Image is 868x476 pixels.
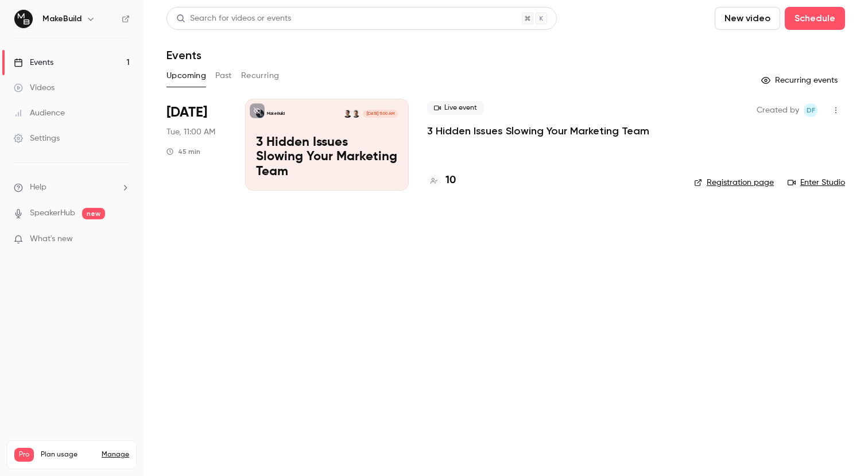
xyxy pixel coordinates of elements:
a: 3 Hidden Issues Slowing Your Marketing TeamMakeBuildTim JanesDan Foster[DATE] 11:00 AM3 Hidden Is... [245,99,409,191]
p: 3 Hidden Issues Slowing Your Marketing Team [256,136,398,180]
img: MakeBuild [14,10,33,28]
iframe: Noticeable Trigger [116,234,130,245]
div: Settings [14,133,60,144]
span: What's new [30,233,73,245]
a: SpeakerHub [30,207,75,219]
button: Recurring events [756,71,845,90]
li: help-dropdown-opener [14,181,130,194]
div: Sep 9 Tue, 11:00 AM (Europe/London) [166,99,227,191]
h4: 10 [445,173,456,188]
button: Recurring [241,67,280,85]
button: Schedule [785,7,845,30]
span: Dan Foster [804,103,817,117]
a: Registration page [694,177,774,188]
span: Plan usage [41,450,95,459]
div: Events [14,57,53,68]
div: 45 min [166,147,200,156]
span: Tue, 11:00 AM [166,126,215,138]
a: Manage [102,450,129,459]
button: New video [715,7,780,30]
span: Created by [757,103,799,117]
span: [DATE] 11:00 AM [363,110,397,118]
span: new [82,208,105,219]
img: Tim Janes [352,110,360,118]
span: [DATE] [166,103,207,122]
button: Past [215,67,232,85]
p: MakeBuild [267,111,285,117]
div: Search for videos or events [176,13,291,25]
a: 3 Hidden Issues Slowing Your Marketing Team [427,124,649,138]
span: Live event [427,101,484,115]
a: Enter Studio [788,177,845,188]
div: Audience [14,107,65,119]
button: Upcoming [166,67,206,85]
div: Videos [14,82,55,94]
h6: MakeBuild [42,13,82,25]
span: Pro [14,448,34,462]
img: Dan Foster [343,110,351,118]
span: Help [30,181,46,194]
h1: Events [166,48,201,62]
span: DF [807,103,815,117]
a: 10 [427,173,456,188]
